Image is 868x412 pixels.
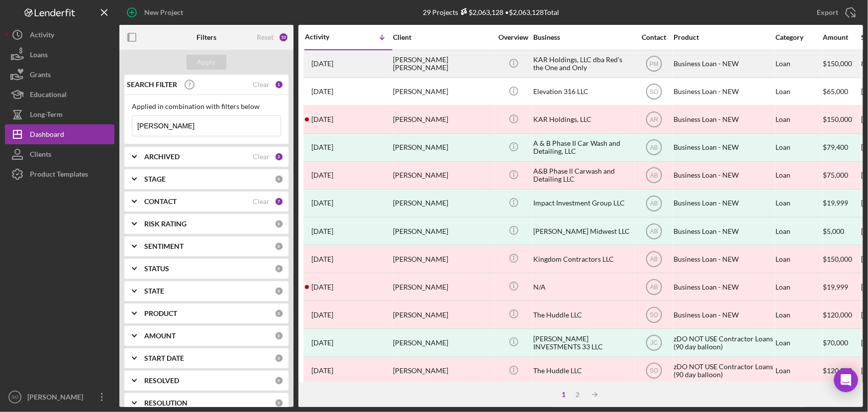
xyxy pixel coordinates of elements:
[674,302,773,328] div: Business Loan - NEW
[253,198,270,206] div: Clear
[458,8,503,16] div: $2,063,128
[311,199,333,207] time: 2024-07-30 14:12
[823,162,860,189] div: $75,000
[144,153,180,161] b: ARCHIVED
[257,33,274,41] div: Reset
[30,65,51,87] div: Grants
[30,85,67,107] div: Educational
[650,368,658,375] text: SO
[393,190,492,216] div: [PERSON_NAME]
[674,218,773,244] div: Business Loan - NEW
[275,242,284,251] div: 0
[650,311,658,318] text: SO
[823,246,860,272] div: $150,000
[275,331,284,340] div: 0
[311,311,333,319] time: 2024-04-09 15:11
[650,144,658,151] text: AB
[275,287,284,296] div: 0
[275,219,284,228] div: 0
[5,25,114,45] button: Activity
[557,391,571,399] div: 1
[393,106,492,133] div: [PERSON_NAME]
[311,115,333,123] time: 2024-12-18 21:55
[823,329,860,356] div: $70,000
[11,395,18,400] text: SO
[393,51,492,77] div: [PERSON_NAME] [PERSON_NAME]
[674,106,773,133] div: Business Loan - NEW
[5,65,114,85] a: Grants
[674,134,773,161] div: Business Loan - NEW
[5,124,114,144] button: Dashboard
[650,89,658,96] text: SO
[127,81,177,89] b: SEARCH FILTER
[393,134,492,161] div: [PERSON_NAME]
[533,302,633,328] div: The Huddle LLC
[823,218,860,244] div: $5,000
[635,33,673,41] div: Contact
[144,220,187,228] b: RISK RATING
[393,358,492,384] div: [PERSON_NAME]
[393,329,492,356] div: [PERSON_NAME]
[775,162,822,189] div: Loan
[674,33,773,41] div: Product
[144,377,179,385] b: RESOLVED
[25,387,90,410] div: [PERSON_NAME]
[5,104,114,124] a: Long-Term
[275,264,284,273] div: 0
[132,103,281,110] div: Applied in combination with filters below
[533,358,633,384] div: The Huddle LLC
[775,33,822,41] div: Category
[144,175,166,183] b: STAGE
[5,387,114,407] button: SO[PERSON_NAME]
[775,190,822,216] div: Loan
[674,190,773,216] div: Business Loan - NEW
[275,354,284,363] div: 0
[674,274,773,300] div: Business Loan - NEW
[311,60,333,68] time: 2025-08-29 16:33
[311,143,333,151] time: 2024-11-20 14:32
[650,172,658,179] text: AB
[30,164,88,187] div: Product Templates
[533,79,633,105] div: Elevation 316 LLC
[775,274,822,300] div: Loan
[823,106,860,133] div: $150,000
[275,399,284,408] div: 0
[834,368,858,392] div: Open Intercom Messenger
[144,198,177,206] b: CONTACT
[119,2,193,22] button: New Project
[311,367,333,375] time: 2023-11-14 22:25
[30,104,63,127] div: Long-Term
[144,287,164,295] b: STATE
[823,358,860,384] div: $120,000
[495,33,532,41] div: Overview
[275,376,284,385] div: 0
[823,87,848,96] span: $65,000
[393,246,492,272] div: [PERSON_NAME]
[30,144,51,167] div: Clients
[775,246,822,272] div: Loan
[533,329,633,356] div: [PERSON_NAME] INVESTMENTS 33 LLC
[674,358,773,384] div: zDO NOT USE Contractor Loans (90 day balloon)
[5,85,114,104] a: Educational
[144,354,184,362] b: START DATE
[533,106,633,133] div: KAR Holdings, LLC
[5,164,114,184] button: Product Templates
[807,2,863,22] button: Export
[393,274,492,300] div: [PERSON_NAME]
[775,106,822,133] div: Loan
[775,218,822,244] div: Loan
[650,61,659,68] text: PM
[275,152,284,161] div: 2
[533,33,633,41] div: Business
[823,274,860,300] div: $19,999
[674,246,773,272] div: Business Loan - NEW
[5,144,114,164] button: Clients
[674,51,773,77] div: Business Loan - NEW
[533,246,633,272] div: Kingdom Contractors LLC
[650,340,658,347] text: JC
[311,255,333,263] time: 2024-06-28 14:07
[311,283,333,291] time: 2024-06-19 16:31
[196,33,216,41] b: Filters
